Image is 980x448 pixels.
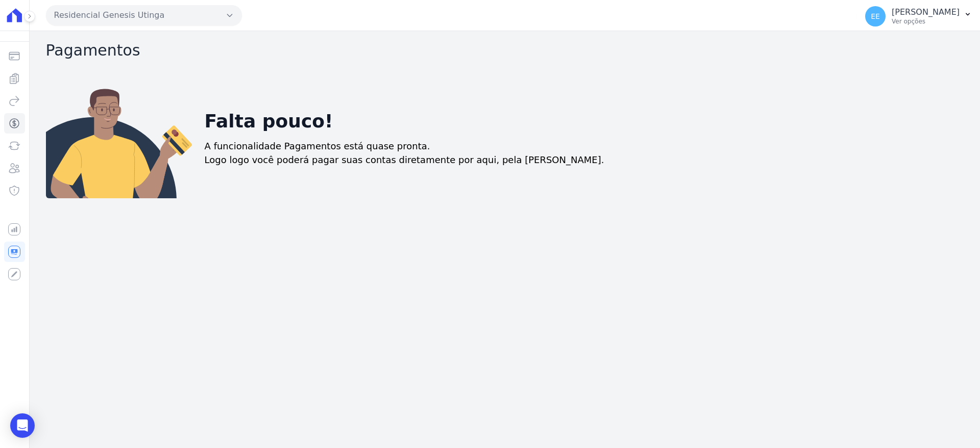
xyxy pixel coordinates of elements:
h2: Falta pouco! [205,108,333,135]
p: Ver opções [892,17,960,25]
div: Open Intercom Messenger [10,413,35,438]
nav: Sidebar [8,46,21,284]
p: Logo logo você poderá pagar suas contas diretamente por aqui, pela [PERSON_NAME]. [205,153,604,167]
button: EE [PERSON_NAME] Ver opções [857,2,980,31]
h2: Pagamentos [46,41,964,60]
span: EE [871,13,880,20]
p: [PERSON_NAME] [892,7,960,17]
button: Residencial Genesis Utinga [46,5,242,25]
p: A funcionalidade Pagamentos está quase pronta. [205,139,430,153]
